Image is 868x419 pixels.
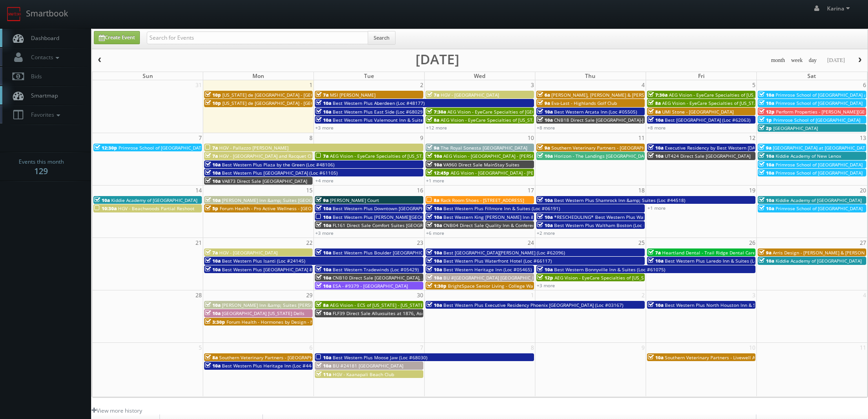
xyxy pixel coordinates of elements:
span: 7a [205,153,218,159]
span: 10a [426,214,442,220]
span: 7a [426,92,439,98]
span: Best Western Plus Waltham Boston (Loc #22009) [554,222,662,228]
span: 1:30p [426,283,447,289]
span: 12 [748,133,756,143]
span: HGV - Pallazzo [PERSON_NAME] [219,145,288,151]
span: 10:30a [94,205,117,212]
span: 5 [751,80,756,90]
input: Search for Events [147,31,368,44]
span: AEG Vision - EyeCare Specialties of [US_STATE] – EyeCare in [GEOGRAPHIC_DATA] [330,153,506,159]
span: Best Western Plus Laredo Inn & Suites (Loc #44702) [665,258,779,264]
span: Mon [252,72,264,80]
span: Smartmap [26,92,58,99]
span: Best Western Bonnyville Inn & Suites (Loc #61075) [554,266,665,273]
span: Primrose School of [GEOGRAPHIC_DATA] [773,117,860,123]
span: [US_STATE] de [GEOGRAPHIC_DATA] - [GEOGRAPHIC_DATA] [222,100,348,106]
span: Best Western Plus Valemount Inn & Suites (Loc #62120) [333,117,455,123]
a: +6 more [426,230,444,236]
span: UT424 Direct Sale [GEOGRAPHIC_DATA] [665,153,750,159]
span: 26 [748,238,756,248]
span: 10a [426,153,442,159]
span: 7a [316,153,329,159]
span: 16 [416,186,424,195]
span: [PERSON_NAME], [PERSON_NAME] & [PERSON_NAME], LLC - [GEOGRAPHIC_DATA] [551,92,727,98]
span: 10a [648,145,663,151]
span: Best Western Plus Plaza by the Green (Loc #48106) [222,161,334,168]
a: +4 more [315,177,334,184]
span: 29 [305,290,313,300]
span: 7a [316,92,329,98]
span: 10a [426,205,442,212]
span: FLF39 Direct Sale Alluxsuites at 1876, Ascend Hotel Collection [333,310,469,316]
a: Create Event [94,31,140,44]
span: 8a [648,100,661,106]
span: 31 [195,80,203,90]
span: 14 [195,186,203,195]
span: 10a [648,153,663,159]
span: Kiddie Academy of New Lenox [776,153,841,159]
span: 10a [759,197,774,203]
span: Dashboard [26,34,59,42]
span: Primrose School of [GEOGRAPHIC_DATA] [776,161,863,168]
span: Best Western Plus Moose Jaw (Loc #68030) [333,354,427,361]
span: 10a [316,100,331,106]
span: 7a [205,145,218,151]
span: Best Western Plus North Houston Inn & Suites (Loc #44475) [665,302,796,308]
span: 6 [308,343,313,352]
span: HGV - [GEOGRAPHIC_DATA] and Racquet Club [219,153,317,159]
span: 10a [648,302,663,308]
span: Southern Veterinary Partners - Livewell Animal Urgent Care of [GEOGRAPHIC_DATA] [665,354,847,361]
span: HGV - Kaanapali Beach Club [333,371,394,378]
span: AEG Vision - [GEOGRAPHIC_DATA] - [PERSON_NAME] Cypress [451,170,581,176]
span: AEG Vision - EyeCare Specialties of [US_STATE] – [PERSON_NAME] Vision [669,92,826,98]
span: 10p [205,100,221,106]
span: Best Western Plus Heritage Inn (Loc #44463) [222,362,321,369]
span: 7:30a [648,92,668,98]
span: VA873 Direct Sale [GEOGRAPHIC_DATA] [222,178,307,184]
span: 10a [316,283,331,289]
span: 8a [426,197,439,203]
span: AEG Vision - [GEOGRAPHIC_DATA] - [PERSON_NAME][GEOGRAPHIC_DATA] [443,153,600,159]
span: 2 [641,290,646,300]
span: BU #24181 [GEOGRAPHIC_DATA] [333,362,403,369]
span: 8a [205,354,218,361]
button: Search [368,31,395,45]
a: +1 more [647,205,666,211]
span: 10a [648,354,663,361]
span: 10a [316,274,331,281]
span: 3:30p [205,319,225,325]
button: week [788,55,806,66]
span: Best [GEOGRAPHIC_DATA] (Loc #62063) [665,117,750,123]
span: 10a [426,249,442,256]
span: Wed [474,72,485,80]
span: 19 [748,186,756,195]
span: Best Western Heritage Inn (Loc #05465) [443,266,532,273]
span: Tue [364,72,374,80]
span: 1 [308,80,313,90]
span: 25 [637,238,646,248]
span: 7 [198,133,203,143]
span: Events this month [19,157,64,166]
span: 5 [198,343,203,352]
span: 9a [759,145,771,151]
span: Best Western Plus Aberdeen (Loc #48177) [333,100,425,106]
span: Best Western Plus Executive Residency Phoenix [GEOGRAPHIC_DATA] (Loc #03167) [443,302,623,308]
span: 12p [537,274,553,281]
span: 9 [419,133,424,143]
span: Best Western Plus [PERSON_NAME][GEOGRAPHIC_DATA] (Loc #66006) [333,214,484,220]
span: Best Western Plus Shamrock Inn &amp; Suites (Loc #44518) [554,197,685,203]
span: Best Western Arcata Inn (Loc #05505) [554,109,637,115]
span: 10a [537,214,553,220]
span: 15 [305,186,313,195]
span: AEG Vision - EyeCare Specialties of [US_STATE] – Primary EyeCare ([GEOGRAPHIC_DATA]) [555,274,746,281]
span: 10a [316,214,331,220]
span: 10a [759,153,774,159]
span: Best Western Plus [GEOGRAPHIC_DATA] & Suites (Loc #61086) [222,266,357,273]
span: 17 [527,186,535,195]
span: Heartland Dental - Trail Ridge Dental Care [662,249,755,256]
span: 11 [859,343,867,352]
span: 11 [637,133,646,143]
a: +12 more [426,124,447,131]
span: 10a [205,197,221,203]
span: 20 [859,186,867,195]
